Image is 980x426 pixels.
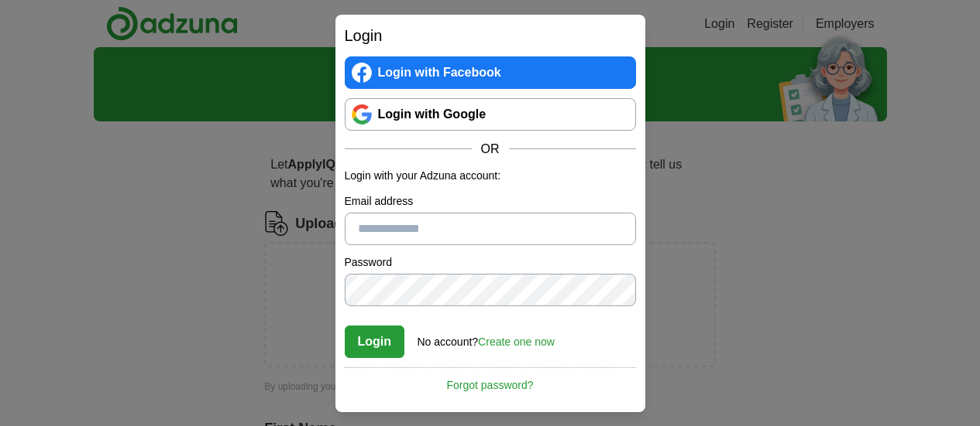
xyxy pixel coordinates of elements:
a: Create one now [478,336,555,348]
button: Login [345,325,405,358]
a: Login with Facebook [345,56,636,89]
label: Password [345,254,636,271]
div: No account? [418,325,555,350]
a: Forgot password? [345,367,636,394]
a: Login with Google [345,98,636,131]
label: Email address [345,193,636,210]
span: OR [472,140,509,158]
h2: Login [345,24,636,47]
p: Login with your Adzuna account: [345,168,636,184]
